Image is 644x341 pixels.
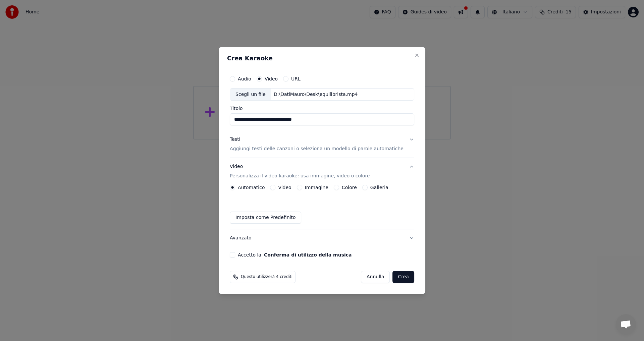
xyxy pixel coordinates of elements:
p: Aggiungi testi delle canzoni o seleziona un modello di parole automatiche [230,146,404,153]
button: Avanzato [230,229,414,247]
label: Titolo [230,106,414,111]
button: VideoPersonalizza il video karaoke: usa immagine, video o colore [230,158,414,185]
div: Video [230,164,370,180]
button: TestiAggiungi testi delle canzoni o seleziona un modello di parole automatiche [230,131,414,158]
label: Automatico [238,185,265,190]
h2: Crea Karaoke [227,55,417,61]
label: Video [265,76,278,81]
button: Imposta come Predefinito [230,212,301,224]
label: Audio [238,76,251,81]
span: Questo utilizzerà 4 crediti [241,274,292,280]
p: Personalizza il video karaoke: usa immagine, video o colore [230,173,370,179]
label: Accetto la [238,252,352,257]
button: Accetto la [264,252,352,257]
div: D:\DatiMauro\Desk\equilibrista.mp4 [271,91,361,98]
label: Galleria [370,185,388,190]
div: Scegli un file [230,89,271,101]
div: Testi [230,136,240,143]
label: Colore [342,185,357,190]
button: Annulla [361,271,390,283]
label: Video [278,185,291,190]
button: Crea [393,271,414,283]
div: VideoPersonalizza il video karaoke: usa immagine, video o colore [230,185,414,229]
label: URL [291,76,301,81]
label: Immagine [305,185,328,190]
